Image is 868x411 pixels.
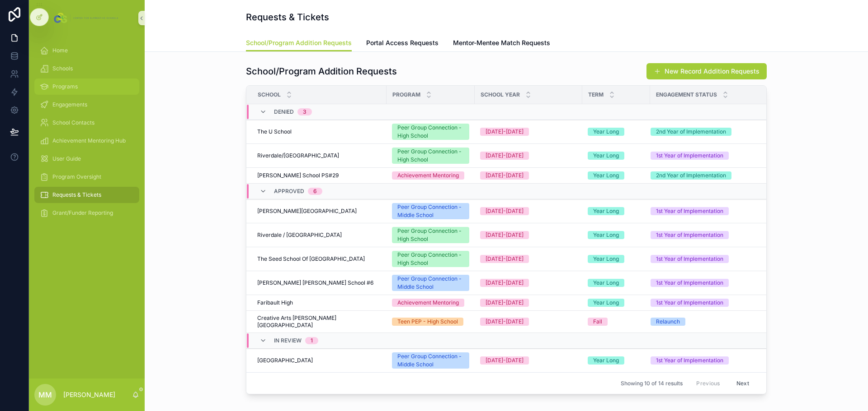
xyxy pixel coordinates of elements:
div: [DATE]-[DATE] [486,152,524,160]
div: 1 [311,337,313,344]
a: 1st Year of Implementation [651,231,756,239]
a: Riverdale/[GEOGRAPHIC_DATA] [257,152,381,159]
span: User Guide [52,155,81,162]
span: The Seed School Of [GEOGRAPHIC_DATA] [257,255,365,263]
div: [DATE]-[DATE] [486,255,524,263]
div: Year Long [593,128,619,136]
div: [DATE]-[DATE] [486,356,524,365]
a: Grant/Funder Reporting [34,205,139,221]
div: Peer Group Connection - High School [397,124,464,140]
div: 1st Year of Implementation [656,207,723,215]
a: [DATE]-[DATE] [480,171,577,180]
span: Faribault High [257,299,293,306]
div: Peer Group Connection - High School [397,227,464,243]
span: [GEOGRAPHIC_DATA] [257,357,313,364]
a: 2nd Year of Implementation [651,171,756,180]
span: MM [38,389,52,400]
a: School/Program Addition Requests [246,35,352,52]
a: 1st Year of Implementation [651,279,756,287]
a: Year Long [588,171,645,180]
a: Relaunch [651,318,756,326]
a: Programs [34,79,139,95]
span: Engagements [52,101,87,108]
div: Achievement Mentoring [397,171,459,180]
div: 1st Year of Implementation [656,299,723,307]
div: 2nd Year of Implementation [656,171,726,180]
a: 2nd Year of Implementation [651,128,756,136]
span: [PERSON_NAME] School PS#29 [257,172,339,179]
a: [DATE]-[DATE] [480,356,577,365]
a: Riverdale / [GEOGRAPHIC_DATA] [257,231,381,239]
a: 1st Year of Implementation [651,152,756,160]
a: Portal Access Requests [366,35,439,53]
div: Year Long [593,279,619,287]
a: Home [34,42,139,59]
div: 1st Year of Implementation [656,231,723,239]
a: Year Long [588,231,645,239]
a: Fall [588,318,645,326]
a: Program Oversight [34,169,139,185]
span: Riverdale/[GEOGRAPHIC_DATA] [257,152,339,159]
a: Year Long [588,356,645,365]
a: User Guide [34,151,139,167]
span: Requests & Tickets [52,191,101,199]
span: School [258,91,281,98]
div: 6 [313,188,317,195]
span: Program Oversight [52,173,101,180]
div: Year Long [593,207,619,215]
a: [PERSON_NAME][GEOGRAPHIC_DATA] [257,208,381,215]
button: New Record Addition Requests [646,63,767,79]
span: Denied [274,108,294,115]
a: [DATE]-[DATE] [480,128,577,136]
a: [DATE]-[DATE] [480,231,577,239]
div: 2nd Year of Implementation [656,128,726,136]
h1: Requests & Tickets [246,11,329,23]
span: Home [52,47,68,54]
a: [DATE]-[DATE] [480,152,577,160]
a: 1st Year of Implementation [651,299,756,307]
div: Year Long [593,171,619,180]
span: School Contacts [52,119,94,126]
a: Engagements [34,97,139,113]
span: School Year [481,91,520,98]
a: Year Long [588,279,645,287]
div: 1st Year of Implementation [656,255,723,263]
a: 1st Year of Implementation [651,356,756,365]
div: Peer Group Connection - High School [397,148,464,164]
div: Peer Group Connection - High School [397,251,464,267]
div: Teen PEP - High School [397,318,458,326]
div: Relaunch [656,318,680,326]
span: [PERSON_NAME] [PERSON_NAME] School #6 [257,279,373,286]
a: Peer Group Connection - High School [392,148,469,164]
div: [DATE]-[DATE] [486,318,524,326]
span: Program [392,91,420,98]
span: The U School [257,128,292,135]
div: scrollable content [29,36,145,233]
span: Creative Arts [PERSON_NAME][GEOGRAPHIC_DATA] [257,314,381,329]
a: [PERSON_NAME] School PS#29 [257,172,381,179]
div: Fall [593,318,602,326]
div: 1st Year of Implementation [656,356,723,365]
span: School/Program Addition Requests [246,38,352,47]
div: Year Long [593,231,619,239]
a: Faribault High [257,299,381,306]
div: Year Long [593,299,619,307]
div: [DATE]-[DATE] [486,299,524,307]
span: Achievement Mentoring Hub [52,137,126,144]
a: Teen PEP - High School [392,318,469,326]
a: Year Long [588,207,645,215]
span: [PERSON_NAME][GEOGRAPHIC_DATA] [257,208,357,215]
div: Peer Group Connection - Middle School [397,275,464,291]
a: 1st Year of Implementation [651,255,756,263]
p: [PERSON_NAME] [63,390,115,399]
span: Mentor-Mentee Match Requests [453,38,550,47]
div: [DATE]-[DATE] [486,128,524,136]
h1: School/Program Addition Requests [246,65,397,78]
span: Approved [274,188,304,195]
span: Riverdale / [GEOGRAPHIC_DATA] [257,231,342,239]
div: [DATE]-[DATE] [486,231,524,239]
a: [GEOGRAPHIC_DATA] [257,357,381,364]
span: In Review [274,337,302,344]
a: Requests & Tickets [34,187,139,203]
a: Achievement Mentoring [392,299,469,307]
